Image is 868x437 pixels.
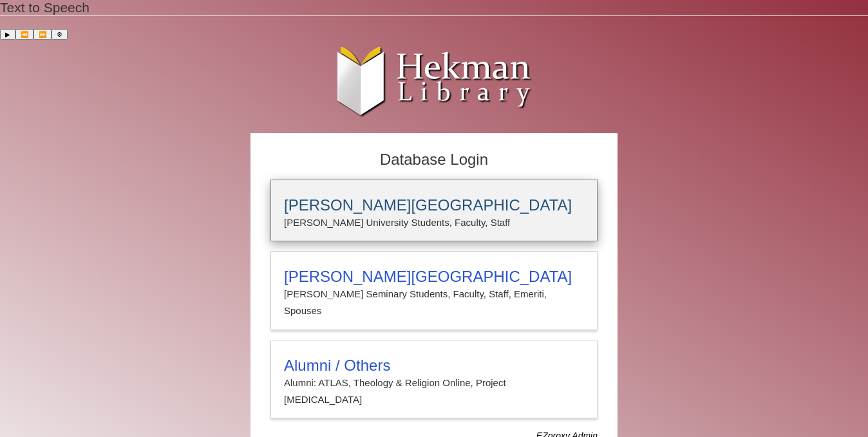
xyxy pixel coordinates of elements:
[33,29,52,40] button: Forward
[284,214,584,231] p: [PERSON_NAME] University Students, Faculty, Staff
[284,286,584,320] p: [PERSON_NAME] Seminary Students, Faculty, Staff, Emeriti, Spouses
[52,29,68,40] button: Settings
[270,251,598,330] a: [PERSON_NAME][GEOGRAPHIC_DATA][PERSON_NAME] Seminary Students, Faculty, Staff, Emeriti, Spouses
[284,268,584,286] h3: [PERSON_NAME][GEOGRAPHIC_DATA]
[270,180,598,241] a: [PERSON_NAME][GEOGRAPHIC_DATA][PERSON_NAME] University Students, Faculty, Staff
[284,357,584,375] h3: Alumni / Others
[264,147,604,173] h2: Database Login
[284,196,584,214] h3: [PERSON_NAME][GEOGRAPHIC_DATA]
[15,29,33,40] button: Previous
[284,357,584,409] summary: Alumni / OthersAlumni: ATLAS, Theology & Religion Online, Project [MEDICAL_DATA]
[284,375,584,409] p: Alumni: ATLAS, Theology & Religion Online, Project [MEDICAL_DATA]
